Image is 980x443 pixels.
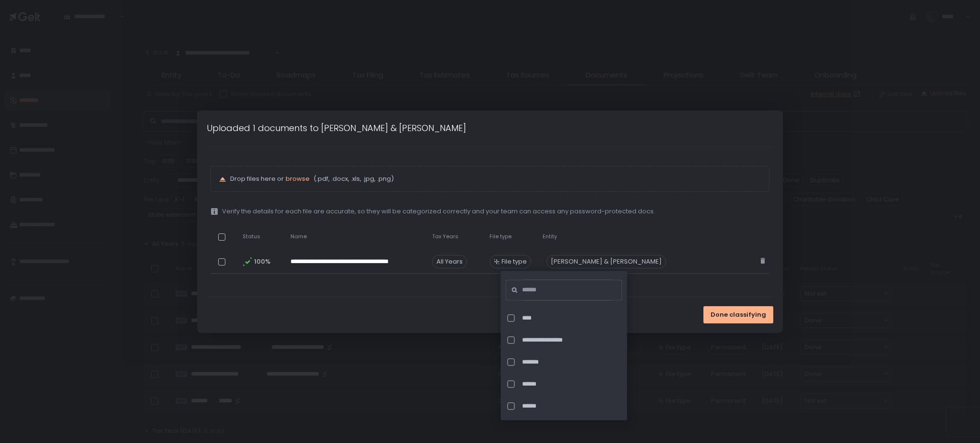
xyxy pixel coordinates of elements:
[703,306,773,323] button: Done classifying
[711,310,766,319] span: Done classifying
[222,207,655,216] span: Verify the details for each file are accurate, so they will be categorized correctly and your tea...
[432,233,458,240] span: Tax Years
[543,233,557,240] span: Entity
[312,175,394,183] span: (.pdf, .docx, .xls, .jpg, .png)
[290,233,307,240] span: Name
[243,233,260,240] span: Status
[432,255,467,268] span: All Years
[207,122,466,134] h1: Uploaded 1 documents to [PERSON_NAME] & [PERSON_NAME]
[546,255,666,268] div: [PERSON_NAME] & [PERSON_NAME]
[254,257,269,266] span: 100%
[501,257,527,266] span: File type
[490,233,512,240] span: File type
[230,175,761,183] p: Drop files here or
[286,175,310,183] button: browse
